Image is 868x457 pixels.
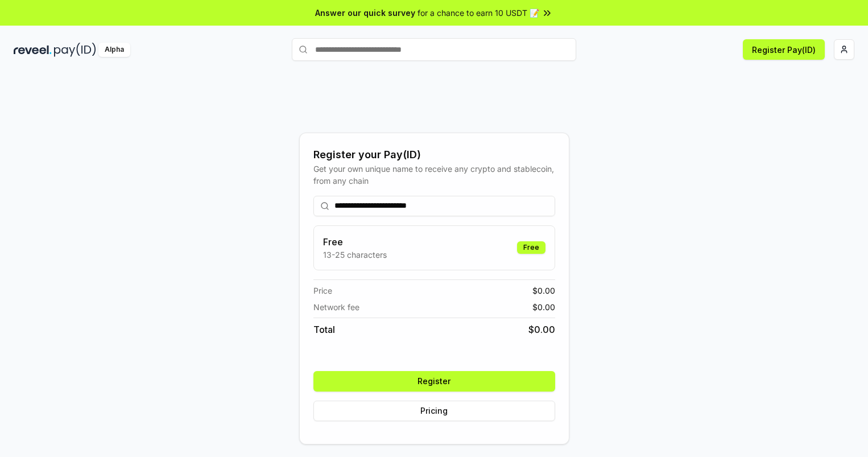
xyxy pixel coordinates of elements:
[517,241,545,254] div: Free
[743,39,825,60] button: Register Pay(ID)
[323,249,387,261] p: 13-25 characters
[54,43,96,57] img: pay_id
[532,301,555,313] span: $ 0.00
[532,285,555,297] span: $ 0.00
[528,323,555,336] span: $ 0.00
[313,163,555,187] div: Get your own unique name to receive any crypto and stablecoin, from any chain
[98,43,130,57] div: Alpha
[313,401,555,421] button: Pricing
[418,7,539,19] span: for a chance to earn 10 USDT 📝
[313,285,332,297] span: Price
[313,301,359,313] span: Network fee
[313,323,335,336] span: Total
[14,43,52,57] img: reveel_dark
[313,147,555,163] div: Register your Pay(ID)
[313,371,555,392] button: Register
[315,7,415,19] span: Answer our quick survey
[323,235,387,249] h3: Free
